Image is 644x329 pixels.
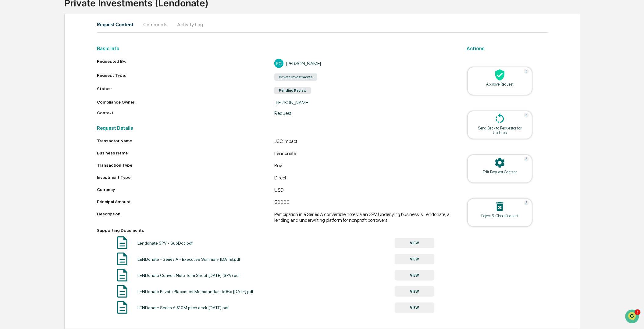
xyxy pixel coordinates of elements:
[274,110,452,116] div: Request
[395,254,434,264] button: VIEW
[54,83,66,88] span: [DATE]
[12,125,39,131] span: Preclearance
[274,175,452,182] div: Direct
[395,270,434,281] button: VIEW
[472,126,527,135] div: Send Back to Requestor for Updates
[624,309,641,325] iframe: Open customer support
[137,289,253,294] div: LENDonate Private Placement Memorandum 506c [DATE].pdf
[286,61,321,66] div: [PERSON_NAME]
[138,17,172,32] button: Comments
[97,125,452,131] h2: Request Details
[97,110,275,116] div: Context:
[115,284,130,299] img: Document Icon
[115,235,130,250] img: Document Icon
[97,175,275,180] div: Investment Type
[524,157,529,161] img: Help
[104,48,111,56] button: Start new chat
[395,238,434,248] button: VIEW
[274,59,283,68] div: FG
[43,151,74,156] a: Powered byPylon
[6,125,11,130] div: 🖐️
[172,17,208,32] button: Activity Log
[137,273,240,278] div: LENDonate Convert Note Term Sheet [DATE] (SPV).pdf
[51,83,53,88] span: •
[274,211,452,223] div: Participation in a Series A convertible note via an SPV. Underlying business is Lendonate, a lend...
[97,100,275,105] div: Compliance Owner:
[50,125,76,131] span: Attestations
[115,300,130,315] img: Document Icon
[274,199,452,207] div: 50000
[274,87,311,94] div: Pending Review
[6,47,17,58] img: 1746055101610-c473b297-6a78-478c-a979-82029cc54cd1
[472,214,527,218] div: Reject & Close Request
[467,46,548,51] h2: Actions
[274,100,452,105] div: [PERSON_NAME]
[12,83,17,88] img: 1746055101610-c473b297-6a78-478c-a979-82029cc54cd1
[27,47,100,53] div: Start new chat
[524,113,529,118] img: Help
[61,151,74,156] span: Pylon
[274,187,452,194] div: USD
[97,46,452,51] h2: Basic Info
[472,82,527,87] div: Approve Request
[97,86,275,95] div: Status:
[51,99,53,104] span: •
[115,251,130,267] img: Document Icon
[94,66,111,74] button: See all
[274,138,452,146] div: JSC Impact
[274,73,317,81] div: Private Investments
[395,302,434,313] button: VIEW
[472,170,527,174] div: Edit Request Content
[44,125,49,130] div: 🗄️
[97,17,548,32] div: secondary tabs example
[97,163,275,168] div: Transaction Type
[13,47,24,58] img: 8933085812038_c878075ebb4cc5468115_72.jpg
[274,150,452,158] div: Lendonate
[97,17,138,32] button: Request Content
[97,199,275,204] div: Principal Amount
[4,122,42,133] a: 🖐️Preclearance
[97,228,452,233] div: Supporting Documents
[6,13,111,23] p: How can we help?
[97,187,275,192] div: Currency
[27,53,84,58] div: We're available if you need us!
[19,99,49,104] span: [PERSON_NAME]
[524,200,529,205] img: Help
[115,267,130,283] img: Document Icon
[97,73,275,81] div: Request Type:
[12,136,38,142] span: Data Lookup
[97,59,275,68] div: Requested By:
[42,122,78,133] a: 🗄️Attestations
[137,305,229,310] div: LENDonate Series A $10M pitch deck [DATE].pdf
[12,100,17,104] img: 1746055101610-c473b297-6a78-478c-a979-82029cc54cd1
[97,138,275,143] div: Transactor Name
[524,69,529,74] img: Help
[97,211,275,221] div: Description
[6,137,11,142] div: 🔎
[54,99,66,104] span: [DATE]
[97,150,275,155] div: Business Name
[4,134,41,145] a: 🔎Data Lookup
[137,241,193,246] div: Lendonate SPV - SubDoc.pdf
[395,286,434,297] button: VIEW
[137,257,240,262] div: LENDonate - Series A - Executive Summary [DATE].pdf
[6,68,41,73] div: Past conversations
[6,94,16,103] img: Jack Rasmussen
[19,83,49,88] span: [PERSON_NAME]
[274,163,452,170] div: Buy
[6,77,16,87] img: Jack Rasmussen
